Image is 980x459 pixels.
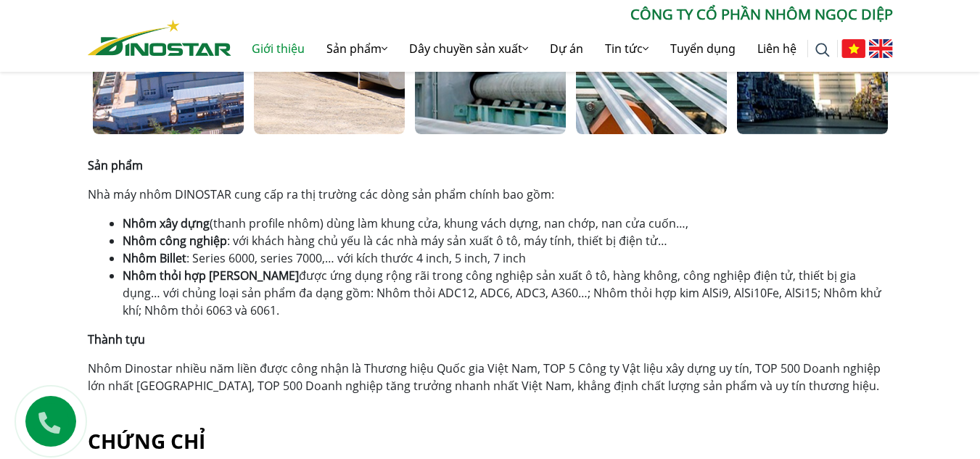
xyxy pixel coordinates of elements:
li: : Series 6000, series 7000,… với kích thước 4 inch, 5 inch, 7 inch [123,249,893,267]
strong: Sản phẩm [88,157,143,173]
a: Giới thiệu [241,25,316,72]
li: được ứng dụng rộng rãi trong công nghiệp sản xuất ô tô, hàng không, công nghiệp điện tử, thiết bị... [123,267,893,319]
li: (thanh profile nhôm) dùng làm khung cửa, khung vách dựng, nan chớp, nan cửa cuốn…, [123,215,893,232]
a: Liên hệ [746,25,807,72]
strong: Nhôm xây dựng [123,215,210,231]
p: Nhôm Dinostar nhiều năm liền được công nhận là Thương hiệu Quốc gia Việt Nam, TOP 5 Công ty Vật l... [88,360,893,394]
strong: Thành tựu [88,331,145,347]
li: : với khách hàng chủ yếu là các nhà máy sản xuất ô tô, máy tính, thiết bị điện tử… [123,232,893,249]
img: Nhôm Dinostar [88,20,231,56]
strong: Nhôm thỏi hợp [PERSON_NAME] [123,268,299,284]
a: Dây chuyền sản xuất [398,25,539,72]
h2: Chứng chỉ [88,429,893,454]
a: Sản phẩm [316,25,398,72]
p: Nhà máy nhôm DINOSTAR cung cấp ra thị trường các dòng sản phẩm chính bao gồm: [88,186,893,203]
p: CÔNG TY CỔ PHẦN NHÔM NGỌC DIỆP [231,4,893,25]
a: Tin tức [594,25,659,72]
img: search [815,43,830,57]
strong: Nhôm Billet [123,250,186,266]
img: Tiếng Việt [841,39,865,58]
strong: Nhôm công nghiệp [123,233,227,249]
a: Dự án [539,25,594,72]
img: English [869,39,893,58]
a: Tuyển dụng [659,25,746,72]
